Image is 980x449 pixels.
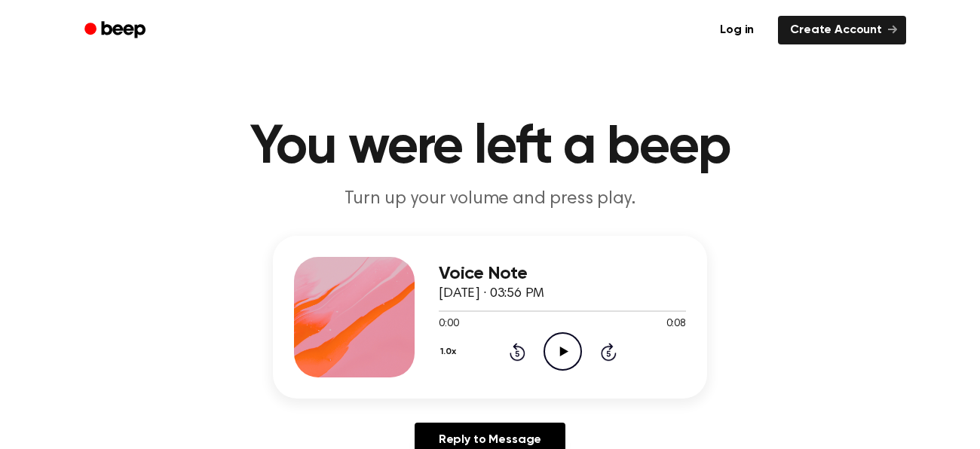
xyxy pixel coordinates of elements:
p: Turn up your volume and press play. [201,187,779,212]
h1: You were left a beep [104,121,876,175]
span: 0:08 [666,316,686,332]
span: 0:00 [439,316,458,332]
span: [DATE] · 03:56 PM [439,287,544,301]
a: Create Account [778,16,906,44]
h3: Voice Note [439,264,686,284]
button: 1.0x [439,339,461,365]
a: Beep [74,16,159,45]
a: Log in [705,13,769,47]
